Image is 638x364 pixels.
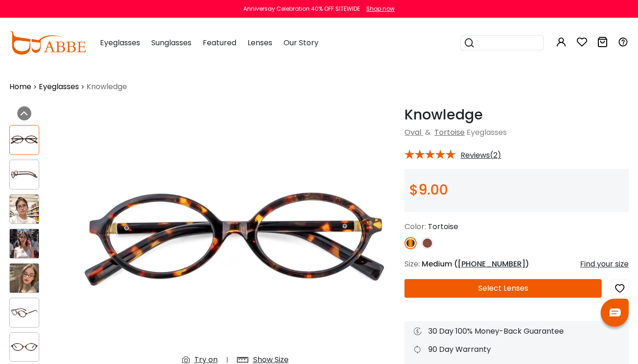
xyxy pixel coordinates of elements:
div: Find your size [580,259,629,270]
span: Size: [404,259,420,269]
a: Home [9,81,31,92]
div: 90 Day Warranty [414,344,619,355]
a: Shop now [362,5,395,13]
span: Medium ( ) [422,259,529,269]
span: Lenses [248,37,272,48]
img: Knowledge Tortoise Acetate Eyeglasses , UniversalBridgeFit Frames from ABBE Glasses [10,305,39,320]
span: Featured [203,37,236,48]
div: Shop now [366,5,395,13]
button: Select Lenses [404,279,602,298]
div: 30 Day 100% Money-Back Guarantee [414,326,619,337]
span: [PHONE_NUMBER] [458,259,525,269]
span: Reviews(2) [461,151,501,160]
span: Sunglasses [151,37,191,48]
span: Our Story [284,37,319,48]
a: Oval [404,127,421,138]
h1: Knowledge [404,106,629,123]
span: Eyeglasses [100,37,140,48]
a: Eyeglasses [39,81,79,92]
img: Knowledge Tortoise Acetate Eyeglasses , UniversalBridgeFit Frames from ABBE Glasses [10,133,39,147]
a: Tortoise [434,127,465,138]
img: abbeglasses.com [9,31,86,55]
span: Knowledge [86,81,127,92]
img: Knowledge Tortoise Acetate Eyeglasses , UniversalBridgeFit Frames from ABBE Glasses [10,264,39,293]
div: Anniversay Celebration 40% OFF SITEWIDE [243,5,360,13]
span: Tortoise [428,221,458,232]
span: & [423,127,432,138]
span: $9.00 [409,180,448,200]
img: Knowledge Tortoise Acetate Eyeglasses , UniversalBridgeFit Frames from ABBE Glasses [10,229,39,258]
span: Color: [404,221,426,232]
img: chat [610,308,621,316]
span: Eyeglasses [467,127,507,138]
img: Knowledge Tortoise Acetate Eyeglasses , UniversalBridgeFit Frames from ABBE Glasses [10,340,39,354]
img: Knowledge Tortoise Acetate Eyeglasses , UniversalBridgeFit Frames from ABBE Glasses [10,195,39,224]
img: Knowledge Tortoise Acetate Eyeglasses , UniversalBridgeFit Frames from ABBE Glasses [10,167,39,182]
